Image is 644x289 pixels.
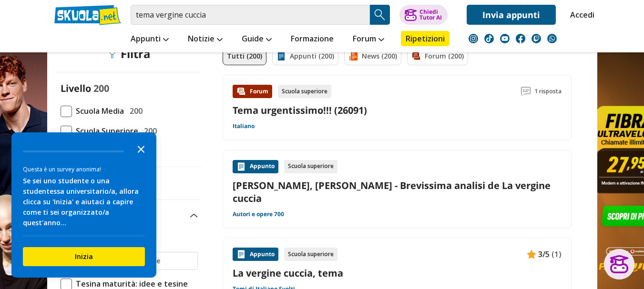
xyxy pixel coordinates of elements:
[547,34,557,43] img: WhatsApp
[484,34,494,43] img: tiktok
[23,176,145,228] div: Se sei uno studente o una studentessa universitario/a, allora clicca su 'Inizia' e aiutaci a capi...
[278,85,331,98] div: Scuola superiore
[570,5,590,25] a: Accedi
[399,5,448,25] button: ChiediTutor AI
[107,49,117,59] img: Filtra filtri mobile
[469,34,478,43] img: instagram
[527,249,536,259] img: Appunti contenuto
[72,105,124,117] span: Scuola Media
[126,105,143,117] span: 200
[131,5,370,25] input: Cerca appunti, riassunti o versioni
[93,82,109,95] span: 200
[239,31,274,48] a: Guide
[233,160,278,173] div: Appunto
[236,87,246,96] img: Forum contenuto
[373,8,387,22] img: Cerca appunti, riassunti o versioni
[107,47,151,60] div: Filtra
[233,122,255,130] a: Italiano
[419,9,442,20] div: Chiedi Tutor AI
[61,82,91,95] label: Livello
[11,132,156,278] div: Survey
[521,87,531,96] img: Commenti lettura
[411,51,421,61] img: Forum filtro contenuto
[128,31,171,48] a: Appunti
[401,31,450,46] a: Ripetizioni
[284,160,337,173] div: Scuola superiore
[23,247,145,266] button: Inizia
[500,34,510,43] img: youtube
[185,31,225,48] a: Notizie
[288,31,336,48] a: Formazione
[23,165,145,174] div: Questa è un survey anonima!
[344,47,401,65] a: News (200)
[233,248,278,261] div: Appunto
[140,125,157,137] span: 200
[233,267,562,279] a: La vergine cuccia, tema
[467,5,556,25] a: Invia appunti
[552,248,562,260] span: (1)
[190,214,198,218] img: Apri e chiudi sezione
[407,47,468,65] a: Forum (200)
[236,249,246,259] img: Appunti contenuto
[284,248,337,261] div: Scuola superiore
[532,34,541,43] img: twitch
[233,85,272,98] div: Forum
[534,85,562,98] span: 1 risposta
[236,162,246,171] img: Appunti contenuto
[276,51,286,61] img: Appunti filtro contenuto
[272,47,338,65] a: Appunti (200)
[233,210,284,218] a: Autori e opere 700
[223,47,266,65] a: Tutti (200)
[348,51,358,61] img: News filtro contenuto
[516,34,525,43] img: facebook
[233,104,367,117] a: Tema urgentissimo!!! (26091)
[350,31,387,48] a: Forum
[538,248,550,260] span: 3/5
[132,139,151,158] button: Close the survey
[233,179,562,205] a: [PERSON_NAME], [PERSON_NAME] - Brevissima analisi de La vergine cuccia
[72,125,138,137] span: Scuola Superiore
[370,5,390,25] button: Search Button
